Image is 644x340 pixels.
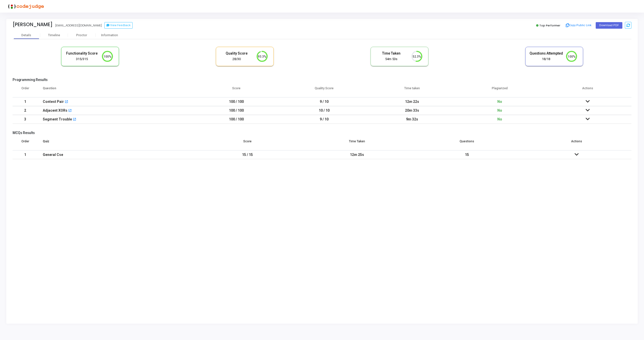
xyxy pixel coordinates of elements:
[192,97,280,106] td: 100 / 100
[529,51,563,56] h5: Questions Attempted
[522,136,631,150] th: Actions
[13,136,38,150] th: Order
[43,151,187,159] div: General Cse
[192,150,302,159] td: 15 / 15
[38,83,192,97] th: Question
[13,131,631,135] h5: MCQs Results
[307,151,407,159] div: 12m 25s
[73,118,76,121] mat-icon: open_in_new
[596,22,622,29] button: Download PDF
[368,83,456,97] th: Time taken
[13,150,38,159] td: 1
[43,98,64,106] div: Contest Pair
[497,117,502,121] span: No
[529,57,563,62] div: 18/18
[13,22,53,27] div: [PERSON_NAME]
[21,33,31,37] div: Details
[368,97,456,106] td: 12m 22s
[13,97,38,106] td: 1
[302,136,412,150] th: Time Taken
[48,33,60,37] div: Timeline
[368,115,456,124] td: 9m 32s
[368,106,456,115] td: 20m 33s
[192,115,280,124] td: 100 / 100
[55,23,102,28] div: [EMAIL_ADDRESS][DOMAIN_NAME]
[280,106,368,115] td: 10 / 10
[43,106,67,115] div: Adjacent XORs
[280,83,368,97] th: Quality Score
[65,51,99,56] h5: Functionality Score
[192,106,280,115] td: 100 / 100
[544,83,631,97] th: Actions
[375,57,408,62] div: 54m 53s
[220,51,254,56] h5: Quality Score
[13,106,38,115] td: 2
[564,22,593,29] button: Copy Public Link
[280,97,368,106] td: 9 / 10
[104,22,133,29] button: View Feedback
[539,23,560,27] span: Top Performer
[65,57,99,62] div: 315/315
[375,51,408,56] h5: Time Taken
[412,150,522,159] td: 15
[280,115,368,124] td: 9 / 10
[497,100,502,104] span: No
[68,33,96,37] div: Proctor
[13,83,38,97] th: Order
[96,33,123,37] div: Information
[412,136,522,150] th: Questions
[68,109,72,113] mat-icon: open_in_new
[220,57,254,62] div: 28/30
[6,1,44,11] img: logo
[38,136,192,150] th: Quiz
[192,83,280,97] th: Score
[13,78,631,82] h5: Programming Results
[497,108,502,112] span: No
[65,100,68,104] mat-icon: open_in_new
[192,136,302,150] th: Score
[43,115,72,123] div: Segment Trouble
[456,83,544,97] th: Plagiarized
[13,115,38,124] td: 3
